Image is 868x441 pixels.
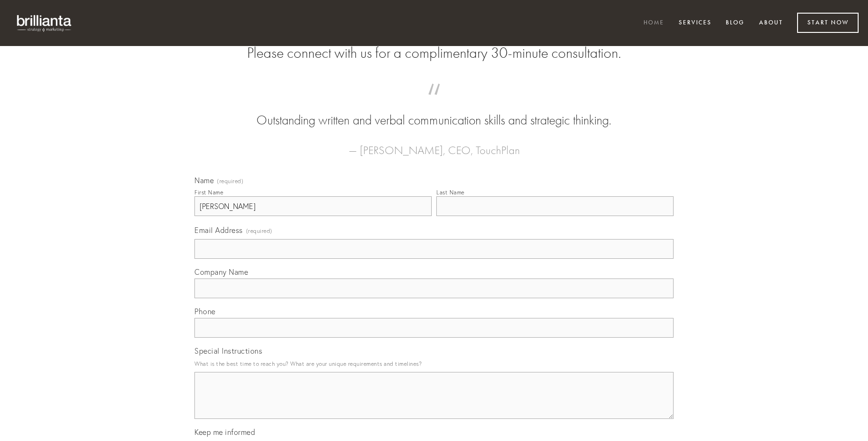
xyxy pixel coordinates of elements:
p: What is the best time to reach you? What are your unique requirements and timelines? [194,357,674,370]
a: Blog [720,15,751,31]
span: Company Name [194,267,248,277]
h2: Please connect with us for a complimentary 30-minute consultation. [194,44,674,62]
figcaption: — [PERSON_NAME], CEO, TouchPlan [209,130,659,160]
div: Last Name [436,189,465,196]
span: “ [209,93,659,111]
span: Phone [194,307,216,316]
a: Home [637,15,670,31]
span: Special Instructions [194,346,262,356]
span: (required) [217,178,243,184]
span: Name [194,176,214,185]
div: First Name [194,189,223,196]
a: Services [673,15,718,31]
span: Email Address [194,225,243,235]
img: brillianta - research, strategy, marketing [9,9,80,37]
span: Keep me informed [194,427,255,437]
blockquote: Outstanding written and verbal communication skills and strategic thinking. [209,93,659,130]
a: About [753,15,789,31]
a: Start Now [797,13,859,33]
span: (required) [246,224,272,237]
